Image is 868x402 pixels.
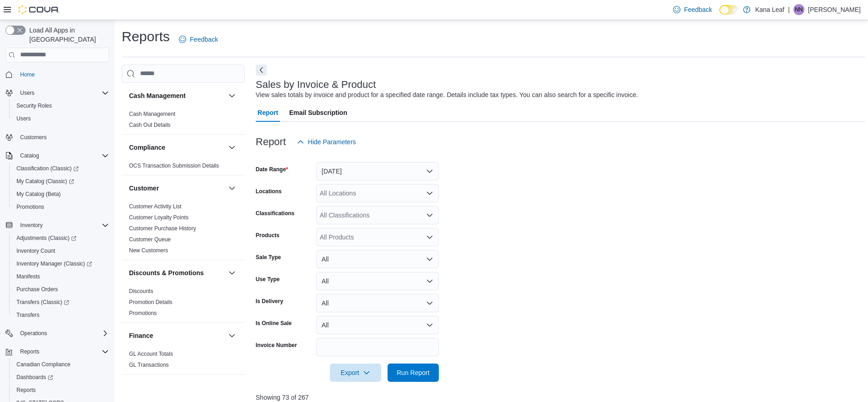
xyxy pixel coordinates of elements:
span: Operations [20,330,47,337]
a: New Customers [129,247,168,254]
a: Home [16,69,38,80]
div: Customer [122,201,245,260]
span: GL Account Totals [129,350,173,358]
button: Cash Management [226,90,237,101]
span: Transfers (Classic) [13,297,109,308]
span: Dashboards [13,372,109,383]
a: Purchase Orders [13,284,62,295]
span: Feedback [190,35,218,44]
button: Finance [226,330,237,341]
span: Catalog [20,152,39,159]
a: Cash Management [129,111,175,117]
button: Discounts & Promotions [226,267,237,278]
span: Manifests [13,271,109,282]
button: Finance [129,331,225,340]
button: Customer [129,184,225,193]
span: Canadian Compliance [16,361,70,368]
button: Home [2,68,113,81]
button: Inventory [16,220,46,231]
span: GL Transactions [129,361,169,369]
a: Customer Purchase History [129,225,196,232]
a: Promotions [129,310,157,316]
button: All [316,250,439,268]
button: [DATE] [316,162,439,180]
span: Adjustments (Classic) [16,234,76,242]
button: All [316,294,439,312]
label: Use Type [256,276,280,283]
span: Home [20,71,35,78]
span: Dark Mode [719,15,720,15]
a: Classification (Classic) [9,162,113,175]
a: Inventory Manager (Classic) [9,257,113,270]
a: Transfers (Classic) [9,296,113,309]
h3: Discounts & Promotions [129,268,204,277]
a: My Catalog (Beta) [13,189,65,200]
button: Transfers [9,309,113,321]
button: Next [256,65,267,76]
a: Canadian Compliance [13,359,74,370]
span: Promotions [13,201,109,212]
label: Sale Type [256,254,281,261]
a: Feedback [669,0,716,19]
a: Adjustments (Classic) [13,233,80,244]
button: Users [2,87,113,99]
button: Open list of options [426,212,433,219]
span: Operations [16,328,109,339]
a: Transfers [13,310,43,321]
label: Classifications [256,210,295,217]
label: Locations [256,188,282,195]
a: Customers [16,132,50,143]
span: Inventory Count [16,247,55,255]
a: My Catalog (Classic) [9,175,113,188]
a: Inventory Count [13,245,59,256]
span: Feedback [684,5,712,14]
button: Operations [16,328,51,339]
label: Is Online Sale [256,320,292,327]
span: Load All Apps in [GEOGRAPHIC_DATA] [26,26,109,44]
h3: Finance [129,331,153,340]
button: Promotions [9,201,113,213]
h3: Customer [129,184,159,193]
button: All [316,316,439,334]
a: OCS Transaction Submission Details [129,163,219,169]
span: Users [16,87,109,98]
a: Dashboards [9,371,113,384]
span: Hide Parameters [308,137,356,147]
span: Transfers [16,311,39,319]
a: Dashboards [13,372,57,383]
span: Customer Activity List [129,203,182,210]
span: Security Roles [16,102,52,109]
span: Reports [16,386,36,394]
span: My Catalog (Beta) [13,189,109,200]
span: Customers [16,131,109,143]
button: Purchase Orders [9,283,113,296]
img: Cova [18,5,59,14]
span: My Catalog (Classic) [16,178,74,185]
span: Reports [16,346,109,357]
p: | [788,4,790,15]
span: Discounts [129,288,153,295]
button: Inventory [129,383,225,392]
a: Feedback [175,30,221,49]
span: Adjustments (Classic) [13,233,109,244]
button: Run Report [388,364,439,382]
span: Customer Loyalty Points [129,214,189,221]
span: Run Report [397,368,430,377]
button: Compliance [129,143,225,152]
button: Operations [2,327,113,340]
label: Date Range [256,166,288,173]
div: Discounts & Promotions [122,286,245,322]
p: [PERSON_NAME] [808,4,861,15]
button: Manifests [9,270,113,283]
span: Users [16,115,31,122]
div: View sales totals by invoice and product for a specified date range. Details include tax types. Y... [256,90,638,100]
button: Hide Parameters [293,133,360,151]
span: Home [16,69,109,80]
label: Products [256,232,280,239]
span: Promotions [16,203,44,211]
span: Reports [13,385,109,396]
button: Customer [226,183,237,194]
span: Dashboards [16,374,53,381]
